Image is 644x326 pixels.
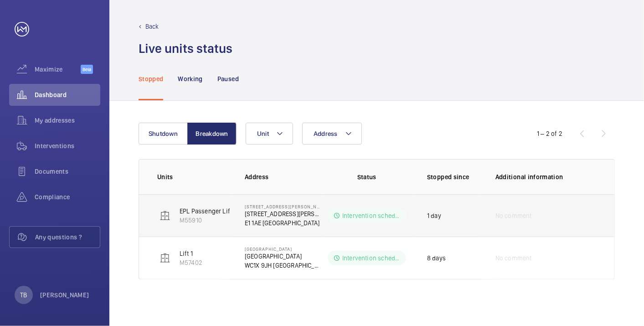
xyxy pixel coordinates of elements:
p: Working [178,74,202,83]
p: [STREET_ADDRESS][PERSON_NAME] [245,209,321,218]
span: Any questions ? [35,233,100,242]
span: Interventions [35,141,100,150]
button: Unit [246,123,293,145]
p: 8 days [427,254,446,263]
button: Address [302,123,362,145]
button: Breakdown [187,123,237,145]
p: Status [328,172,406,181]
p: EPL Passenger Lift 19b [180,207,243,216]
button: Shutdown [139,123,188,145]
span: No comment [495,254,532,263]
p: [STREET_ADDRESS][PERSON_NAME] [245,204,321,209]
p: Paused [217,74,239,83]
span: No comment [495,211,532,220]
p: Additional information [495,172,596,181]
span: Address [314,130,338,137]
span: Compliance [35,192,100,202]
span: My addresses [35,116,100,125]
p: Address [245,172,321,181]
h1: Live units status [139,40,232,57]
div: 1 – 2 of 2 [537,129,562,138]
p: Lift 1 [180,249,202,258]
span: Maximize [35,65,81,74]
span: Documents [35,167,100,176]
p: Intervention scheduled [342,254,401,263]
p: Back [145,22,159,31]
p: E1 1AE [GEOGRAPHIC_DATA] [245,218,321,228]
p: M57402 [180,258,202,267]
p: TB [20,290,27,300]
p: WC1X 9JH [GEOGRAPHIC_DATA] [245,261,321,270]
span: Beta [81,65,93,74]
p: Stopped since [427,172,481,181]
p: [GEOGRAPHIC_DATA] [245,252,321,261]
p: M55910 [180,216,243,225]
p: [PERSON_NAME] [40,290,89,300]
span: Dashboard [35,90,100,99]
p: [GEOGRAPHIC_DATA] [245,246,321,252]
p: Units [157,172,230,181]
img: elevator.svg [160,210,170,221]
p: 1 day [427,211,441,220]
p: Intervention scheduled [342,211,401,220]
img: elevator.svg [160,253,170,264]
p: Stopped [139,74,163,83]
span: Unit [257,130,269,137]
